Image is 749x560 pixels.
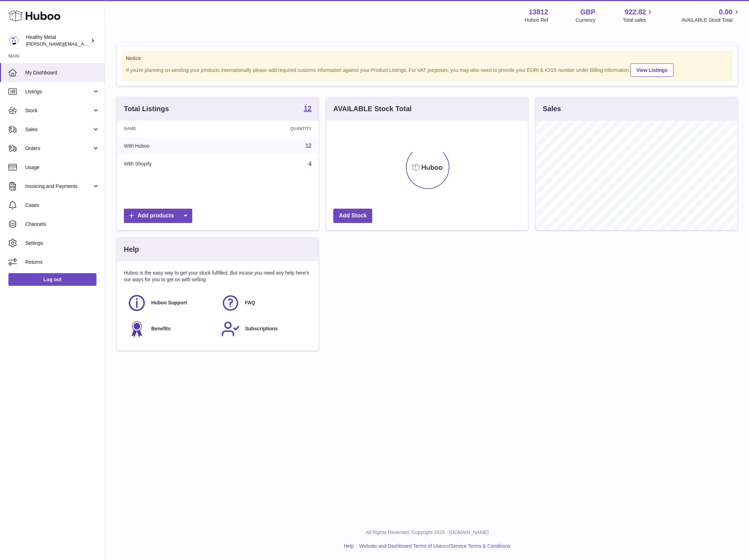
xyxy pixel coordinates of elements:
[25,145,92,152] span: Orders
[126,62,728,77] div: If you're planning on sending your products internationally please add required customs informati...
[117,155,226,173] td: With Shopify
[127,319,214,338] a: Benefits
[304,105,312,112] strong: 12
[111,529,743,536] p: All Rights Reserved. Copyright 2025 - [DOMAIN_NAME]
[25,202,100,209] span: Cases
[450,543,510,549] a: Service Terms & Conditions
[124,104,169,114] h3: Total Listings
[576,17,596,23] div: Currency
[308,161,312,167] a: 4
[25,164,100,171] span: Usage
[245,299,255,306] span: FAQ
[543,104,561,114] h3: Sales
[333,209,372,223] a: Add Stock
[117,137,226,155] td: With Huboo
[117,121,226,137] th: Name
[623,7,654,23] a: 922.82 Total sales
[151,325,170,332] span: Benefits
[305,143,312,149] a: 12
[525,17,548,23] div: Huboo Ref
[304,105,312,113] a: 12
[25,126,92,133] span: Sales
[344,543,354,549] a: Help
[681,7,741,23] a: 0.00 AVAILABLE Stock Total
[25,240,100,247] span: Settings
[26,41,141,47] span: [PERSON_NAME][EMAIL_ADDRESS][DOMAIN_NAME]
[681,17,741,23] span: AVAILABLE Stock Total
[25,69,100,76] span: My Dashboard
[245,325,277,332] span: Subscriptions
[26,34,89,47] div: Healthy Metal
[580,7,595,17] strong: GBP
[25,183,92,190] span: Invoicing and Payments
[719,7,733,17] span: 0.00
[357,543,510,549] li: and
[359,543,442,549] a: Website and Dashboard Terms of Use
[624,7,646,17] span: 922.82
[226,121,319,137] th: Quantity
[25,259,100,265] span: Returns
[151,299,187,306] span: Huboo Support
[124,245,139,254] h3: Help
[630,63,674,77] a: View Listings
[25,88,92,95] span: Listings
[221,319,308,338] a: Subscriptions
[126,55,728,62] strong: Notice
[221,294,308,312] a: FAQ
[124,209,192,223] a: Add products
[8,35,19,46] img: jose@healthy-metal.com
[124,270,312,283] p: Huboo is the easy way to get your stock fulfilled. But incase you need any help here's our ways f...
[25,221,100,228] span: Channels
[333,104,412,114] h3: AVAILABLE Stock Total
[623,17,654,23] span: Total sales
[127,294,214,312] a: Huboo Support
[25,107,92,114] span: Stock
[8,273,96,286] a: Log out
[529,7,548,17] strong: 13812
